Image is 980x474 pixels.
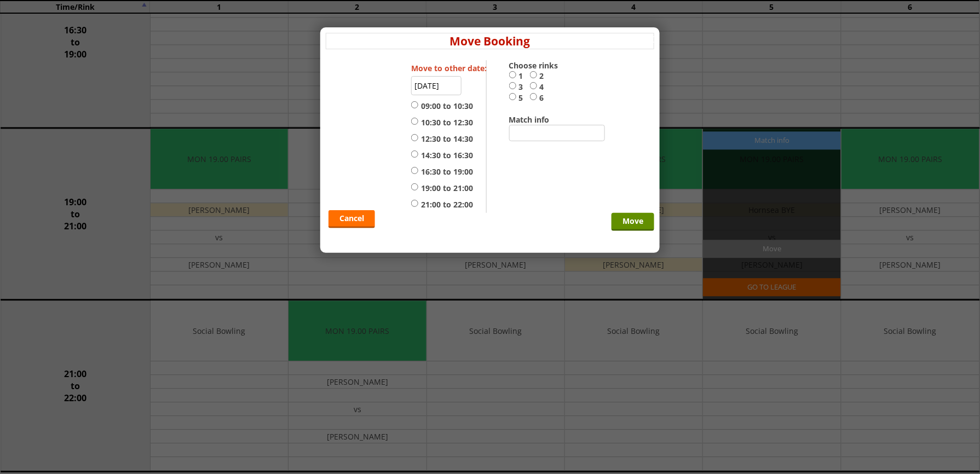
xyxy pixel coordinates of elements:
[509,93,516,101] input: 5
[648,31,654,46] a: x
[612,213,654,231] input: Move
[530,82,551,93] label: 4
[411,183,473,194] label: 19:00 to 21:00
[411,101,473,112] label: 09:00 to 10:30
[411,183,418,191] input: 19:00 to 21:00
[411,101,418,109] input: 09:00 to 10:30
[411,166,473,177] label: 16:30 to 19:00
[328,210,375,228] a: Cancel
[509,71,516,79] input: 1
[411,150,418,158] input: 14:30 to 16:30
[530,71,551,82] label: 2
[509,114,569,125] label: Match info
[411,63,487,73] label: Move to other date:
[530,93,537,101] input: 6
[530,71,537,79] input: 2
[411,117,473,128] label: 10:30 to 12:30
[411,76,462,95] input: Select date...
[509,60,569,71] label: Choose rinks
[411,117,418,125] input: 10:30 to 12:30
[411,199,473,210] label: 21:00 to 22:00
[326,33,654,49] h4: Move Booking
[411,134,418,142] input: 12:30 to 14:30
[411,150,473,161] label: 14:30 to 16:30
[530,93,551,103] label: 6
[411,199,418,207] input: 21:00 to 22:00
[509,82,530,93] label: 3
[509,93,530,103] label: 5
[509,71,530,82] label: 1
[509,82,516,90] input: 3
[411,166,418,175] input: 16:30 to 19:00
[530,82,537,90] input: 4
[411,134,473,144] label: 12:30 to 14:30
